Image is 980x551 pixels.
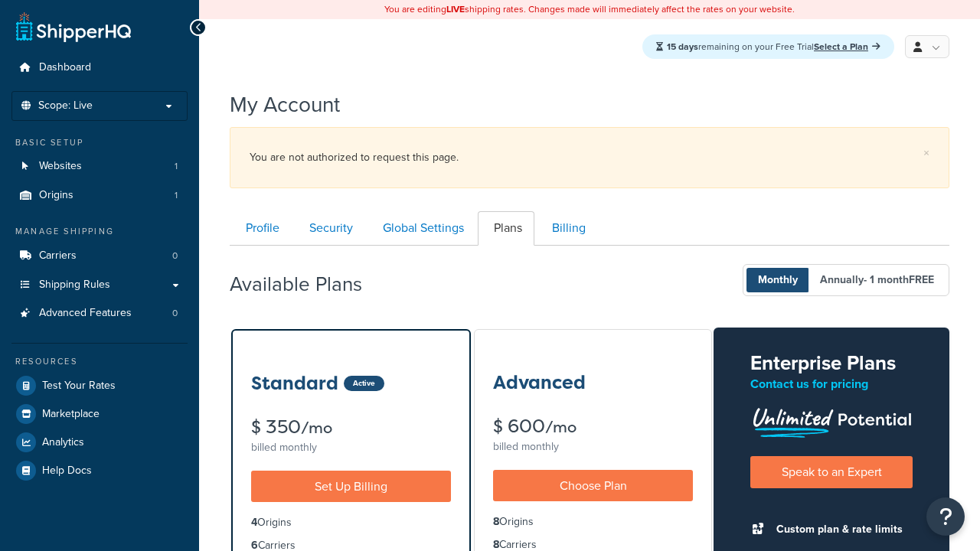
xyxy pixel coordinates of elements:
[11,299,188,328] li: Advanced Features
[39,249,77,262] span: Carriers
[11,136,188,149] div: Basic Setup
[11,54,188,82] a: Dashboard
[864,272,934,288] span: - 1 month
[11,181,188,210] a: Origins 1
[750,456,913,487] a: Speak to an Expert
[367,211,476,246] a: Global Settings
[42,465,92,478] span: Help Docs
[769,519,913,540] li: Custom plan & rate limits
[230,90,340,119] h1: My Account
[909,272,934,288] b: FREE
[11,242,188,270] li: Carriers
[11,181,188,210] li: Origins
[39,160,82,173] span: Websites
[11,400,188,428] a: Marketplace
[493,514,499,530] strong: 8
[39,307,132,320] span: Advanced Features
[301,417,332,439] small: /mo
[230,211,292,246] a: Profile
[11,457,188,484] a: Help Docs
[251,471,451,502] a: Set Up Billing
[250,147,929,168] div: You are not authorized to request this page.
[230,273,385,295] h2: Available Plans
[493,373,586,393] h3: Advanced
[39,279,110,292] span: Shipping Rules
[11,299,188,328] a: Advanced Features 0
[926,497,965,536] button: Open Resource Center
[642,34,894,59] div: remaining on your Free Trial
[493,436,693,458] div: billed monthly
[11,152,188,181] a: Websites 1
[344,376,384,391] div: Active
[39,189,73,202] span: Origins
[814,40,880,54] a: Select a Plan
[175,189,178,202] span: 1
[11,372,188,399] a: Test Your Rates
[251,373,338,393] h3: Standard
[11,225,188,238] div: Manage Shipping
[923,147,929,159] a: ×
[172,307,178,320] span: 0
[667,40,698,54] strong: 15 days
[808,268,946,292] span: Annually
[493,417,693,436] div: $ 600
[446,2,465,16] b: LIVE
[493,514,693,530] li: Origins
[11,152,188,181] li: Websites
[16,11,131,42] a: ShipperHQ Home
[743,264,949,296] button: Monthly Annually- 1 monthFREE
[11,355,188,368] div: Resources
[750,352,913,374] h2: Enterprise Plans
[545,416,577,438] small: /mo
[493,470,693,501] a: Choose Plan
[175,160,178,173] span: 1
[11,242,188,270] a: Carriers 0
[478,211,534,246] a: Plans
[251,514,257,530] strong: 4
[536,211,598,246] a: Billing
[750,403,913,438] img: Unlimited Potential
[42,380,116,393] span: Test Your Rates
[251,418,451,437] div: $ 350
[11,429,188,456] a: Analytics
[293,211,365,246] a: Security
[750,373,913,395] p: Contact us for pricing
[746,268,809,292] span: Monthly
[39,61,91,74] span: Dashboard
[172,249,178,262] span: 0
[38,99,93,112] span: Scope: Live
[42,436,84,449] span: Analytics
[11,271,188,299] a: Shipping Rules
[251,437,451,458] div: billed monthly
[42,408,100,421] span: Marketplace
[251,514,451,531] li: Origins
